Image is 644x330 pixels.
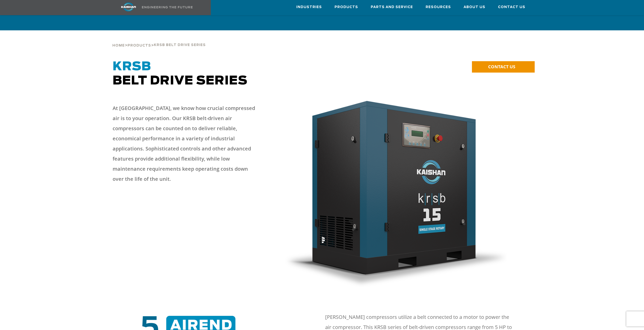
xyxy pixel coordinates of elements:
[335,4,358,10] span: Products
[464,0,485,14] a: About Us
[283,98,507,287] img: krsb15
[110,3,148,11] img: kaishan logo
[498,4,525,10] span: Contact Us
[464,4,485,10] span: About Us
[112,44,125,47] span: Home
[113,61,151,73] span: KRSB
[142,6,193,8] img: Engineering the future
[426,4,451,10] span: Resources
[335,0,358,14] a: Products
[113,61,247,87] span: Belt Drive Series
[371,4,413,10] span: Parts and Service
[128,44,151,47] span: Products
[112,30,206,50] div: > >
[128,43,151,48] a: Products
[488,64,515,70] span: CONTACT US
[472,61,535,73] a: CONTACT US
[426,0,451,14] a: Resources
[296,4,322,10] span: Industries
[113,103,259,184] p: At [GEOGRAPHIC_DATA], we know how crucial compressed air is to your operation. Our KRSB belt-driv...
[112,43,125,48] a: Home
[154,43,206,47] span: krsb belt drive series
[498,0,525,14] a: Contact Us
[296,0,322,14] a: Industries
[371,0,413,14] a: Parts and Service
